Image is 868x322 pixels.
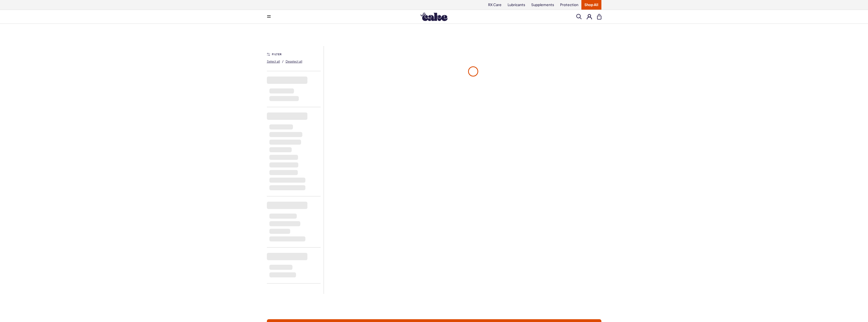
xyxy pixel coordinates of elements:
span: / [282,59,284,64]
button: Select all [267,57,280,65]
span: Deselect all [286,60,302,63]
button: Deselect all [286,57,302,65]
img: Hello Cake [420,12,448,21]
span: Select all [267,60,280,63]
